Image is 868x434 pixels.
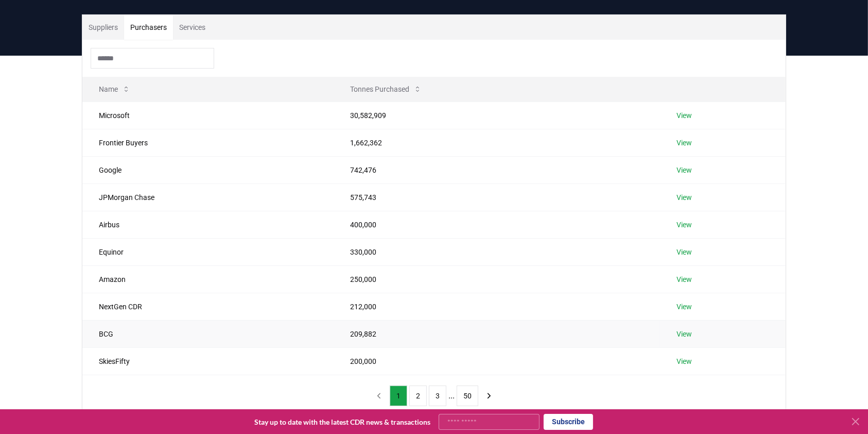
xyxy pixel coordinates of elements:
td: 200,000 [334,347,661,375]
button: next page [480,386,498,406]
td: NextGen CDR [82,293,334,320]
td: 250,000 [334,265,661,293]
button: Name [91,79,138,99]
td: Amazon [82,265,334,293]
a: View [676,302,692,312]
button: 2 [409,386,427,406]
button: Services [173,15,212,40]
button: 3 [429,386,446,406]
td: Frontier Buyers [82,129,334,156]
td: 400,000 [334,211,661,238]
td: 575,743 [334,183,661,211]
td: Equinor [82,238,334,265]
a: View [676,329,692,339]
li: ... [448,390,455,402]
a: View [676,110,692,121]
button: Purchasers [124,15,173,40]
td: 1,662,362 [334,129,661,156]
td: 212,000 [334,293,661,320]
a: View [676,138,692,148]
a: View [676,356,692,366]
a: View [676,165,692,175]
a: View [676,220,692,230]
a: View [676,192,692,203]
td: JPMorgan Chase [82,183,334,211]
button: 1 [390,386,407,406]
td: 30,582,909 [334,102,661,129]
td: 330,000 [334,238,661,265]
td: Airbus [82,211,334,238]
td: SkiesFifty [82,347,334,375]
a: View [676,247,692,257]
button: Suppliers [82,15,124,40]
button: 50 [457,386,478,406]
td: 209,882 [334,320,661,347]
a: View [676,274,692,285]
td: Microsoft [82,102,334,129]
td: 742,476 [334,156,661,183]
button: Tonnes Purchased [342,79,430,99]
td: BCG [82,320,334,347]
td: Google [82,156,334,183]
